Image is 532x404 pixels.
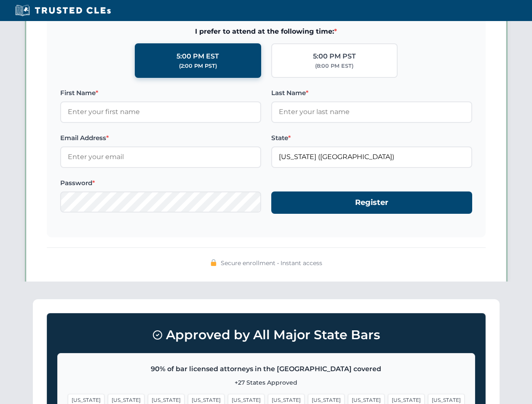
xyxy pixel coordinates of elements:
[68,364,465,375] p: 90% of bar licensed attorneys in the [GEOGRAPHIC_DATA] covered
[60,26,472,37] span: I prefer to attend at the following time:
[315,62,353,70] div: (8:00 PM EST)
[271,101,472,122] input: Enter your last name
[179,62,217,70] div: (2:00 PM PST)
[57,324,475,346] h3: Approved by All Major State Bars
[271,133,472,143] label: State
[60,133,261,143] label: Email Address
[60,146,261,167] input: Enter your email
[221,258,322,268] span: Secure enrollment • Instant access
[210,259,217,266] img: 🔒
[313,51,356,62] div: 5:00 PM PST
[13,4,113,17] img: Trusted CLEs
[271,191,472,214] button: Register
[68,378,465,387] p: +27 States Approved
[271,146,472,167] input: Florida (FL)
[176,51,219,62] div: 5:00 PM EST
[60,88,261,98] label: First Name
[60,101,261,122] input: Enter your first name
[271,88,472,98] label: Last Name
[60,178,261,188] label: Password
